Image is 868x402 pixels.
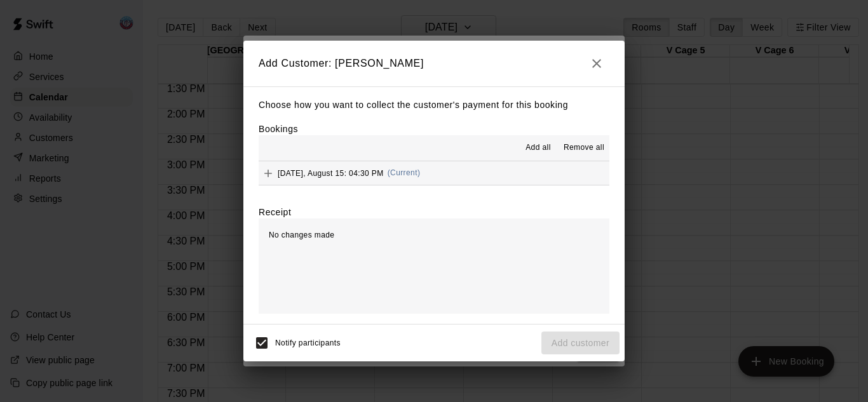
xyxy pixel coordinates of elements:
button: Add all [518,138,559,158]
span: (Current) [388,168,421,177]
span: No changes made [269,231,334,239]
button: Add[DATE], August 15: 04:30 PM(Current) [259,161,609,185]
span: Notify participants [275,338,341,347]
p: Choose how you want to collect the customer's payment for this booking [259,97,609,113]
button: Remove all [559,138,609,158]
span: Remove all [564,142,604,154]
label: Bookings [259,124,298,134]
span: Add all [526,142,551,154]
label: Receipt [259,206,291,218]
span: [DATE], August 15: 04:30 PM [278,168,384,177]
span: Add [259,168,278,177]
h2: Add Customer: [PERSON_NAME] [243,41,625,86]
